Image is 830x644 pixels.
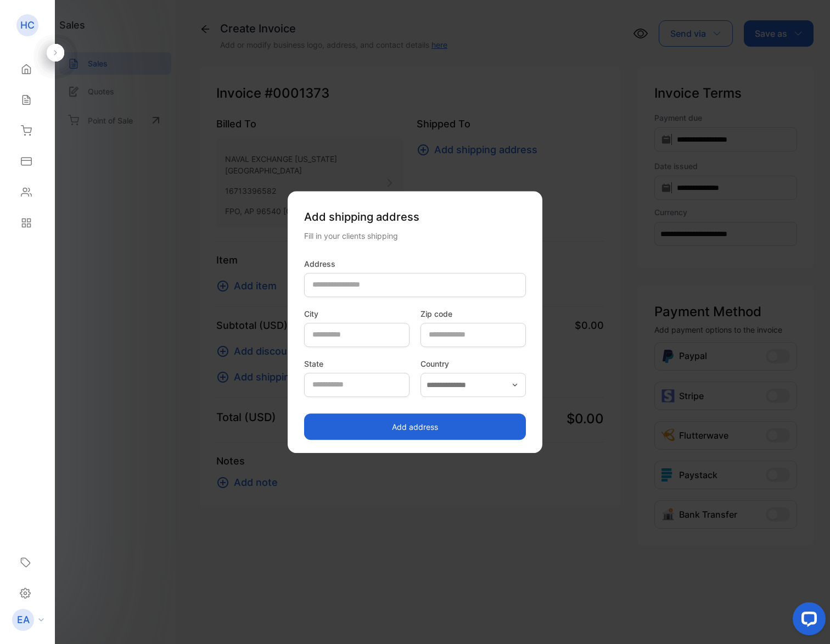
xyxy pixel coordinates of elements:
p: HC [20,18,35,32]
span: Add shipping address [304,209,419,225]
label: Address [304,258,526,270]
iframe: LiveChat chat widget [784,598,830,644]
label: State [304,358,410,369]
label: Country [420,358,526,369]
label: Zip code [420,308,526,320]
button: Add address [304,413,526,440]
div: Fill in your clients shipping [304,230,526,242]
label: City [304,308,410,320]
p: EA [17,613,30,627]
